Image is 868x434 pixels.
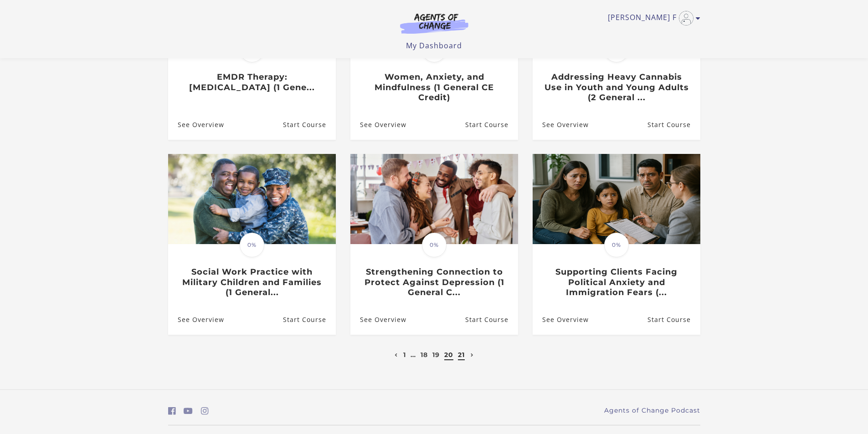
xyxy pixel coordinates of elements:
[240,38,264,62] span: 0%
[282,110,335,139] a: EMDR Therapy: Eye Movement Desensitization and Reprocessing (1 Gene...: Resume Course
[608,11,696,26] a: Toggle menu
[533,305,589,335] a: Supporting Clients Facing Political Anxiety and Immigration Fears (...: See Overview
[178,267,326,298] h3: Social Work Practice with Military Children and Families (1 General...
[201,404,209,418] a: https://www.instagram.com/agentsofchangeprep/ (Open in a new window)
[184,407,193,415] i: https://www.youtube.com/c/AgentsofChangeTestPrepbyMeaganMitchell (Open in a new window)
[390,13,478,34] img: Agents of Change Logo
[422,38,447,62] span: 0%
[178,72,326,92] h3: EMDR Therapy: [MEDICAL_DATA] (1 Gene...
[647,305,700,335] a: Supporting Clients Facing Political Anxiety and Immigration Fears (...: Resume Course
[168,110,224,139] a: EMDR Therapy: Eye Movement Desensitization and Reprocessing (1 Gene...: See Overview
[542,72,690,103] h3: Addressing Heavy Cannabis Use in Youth and Young Adults (2 General ...
[392,351,400,359] a: Previous page
[360,72,508,103] h3: Women, Anxiety, and Mindfulness (1 General CE Credit)
[350,305,406,335] a: Strengthening Connection to Protect Against Depression (1 General C...: See Overview
[168,404,176,418] a: https://www.facebook.com/groups/aswbtestprep (Open in a new window)
[604,38,629,62] span: 0%
[282,305,335,335] a: Social Work Practice with Military Children and Families (1 General...: Resume Course
[432,351,440,359] a: 19
[604,406,700,415] a: Agents of Change Podcast
[411,351,416,359] a: …
[465,305,518,335] a: Strengthening Connection to Protect Against Depression (1 General C...: Resume Course
[403,351,406,359] a: 1
[458,351,465,359] a: 21
[406,41,462,51] a: My Dashboard
[444,351,453,359] a: 20
[360,267,508,298] h3: Strengthening Connection to Protect Against Depression (1 General C...
[240,233,264,257] span: 0%
[168,407,176,415] i: https://www.facebook.com/groups/aswbtestprep (Open in a new window)
[168,305,224,335] a: Social Work Practice with Military Children and Families (1 General...: See Overview
[647,110,700,139] a: Addressing Heavy Cannabis Use in Youth and Young Adults (2 General ...: Resume Course
[350,110,406,139] a: Women, Anxiety, and Mindfulness (1 General CE Credit): See Overview
[468,351,476,359] a: Next page
[201,407,209,415] i: https://www.instagram.com/agentsofchangeprep/ (Open in a new window)
[542,267,690,298] h3: Supporting Clients Facing Political Anxiety and Immigration Fears (...
[184,404,193,418] a: https://www.youtube.com/c/AgentsofChangeTestPrepbyMeaganMitchell (Open in a new window)
[421,351,428,359] a: 18
[533,110,589,139] a: Addressing Heavy Cannabis Use in Youth and Young Adults (2 General ...: See Overview
[465,110,518,139] a: Women, Anxiety, and Mindfulness (1 General CE Credit): Resume Course
[422,233,447,257] span: 0%
[604,233,629,257] span: 0%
